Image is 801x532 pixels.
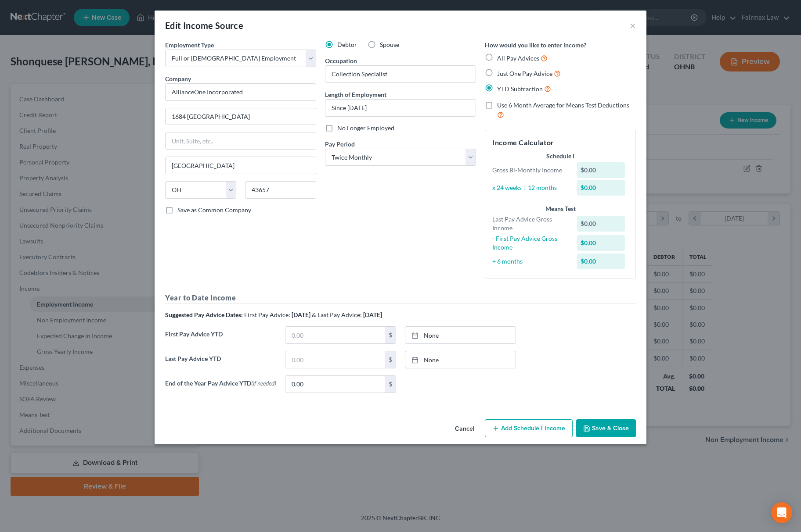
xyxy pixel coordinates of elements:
[285,376,385,393] input: 0.00
[405,351,516,368] a: None
[244,311,290,318] span: First Pay Advice:
[488,257,573,266] div: ÷ 6 months
[385,376,396,393] div: $
[285,351,385,368] input: 0.00
[385,327,396,343] div: $
[161,351,281,375] label: Last Pay Advice YTD
[166,108,316,125] input: Enter address...
[488,183,573,192] div: x 24 weeks ÷ 12 months
[488,166,573,175] div: Gross Bi-Monthly Income
[325,90,386,99] label: Length of Employment
[312,311,362,318] span: & Last Pay Advice:
[497,101,629,109] span: Use 6 Month Average for Means Test Deductions
[292,311,310,318] strong: [DATE]
[488,234,573,252] div: - First Pay Advice Gross Income
[251,379,276,387] span: (if needed)
[337,41,357,48] span: Debtor
[177,206,251,214] span: Save as Common Company
[497,85,543,93] span: YTD Subtraction
[492,204,628,213] div: Means Test
[577,254,625,269] div: $0.00
[165,75,191,82] span: Company
[245,181,316,199] input: Enter zip...
[325,140,355,148] span: Pay Period
[380,41,399,48] span: Spouse
[405,327,516,343] a: None
[285,327,385,343] input: 0.00
[630,20,636,31] button: ×
[325,100,476,116] input: ex: 2 years
[161,375,281,400] label: End of the Year Pay Advice YTD
[576,419,636,438] button: Save & Close
[166,157,316,174] input: Enter city...
[166,132,316,149] input: Unit, Suite, etc...
[165,311,243,318] strong: Suggested Pay Advice Dates:
[165,41,214,49] span: Employment Type
[492,152,628,161] div: Schedule I
[577,235,625,251] div: $0.00
[771,502,792,523] div: Open Intercom Messenger
[577,216,625,232] div: $0.00
[165,83,316,101] input: Search company by name...
[497,70,552,77] span: Just One Pay Advice
[165,293,636,303] h5: Year to Date Income
[161,326,281,351] label: First Pay Advice YTD
[165,19,243,32] div: Edit Income Source
[577,162,625,178] div: $0.00
[325,66,476,82] input: --
[485,40,586,50] label: How would you like to enter income?
[497,54,539,62] span: All Pay Advices
[337,124,394,132] span: No Longer Employed
[448,420,481,438] button: Cancel
[363,311,382,318] strong: [DATE]
[325,56,357,65] label: Occupation
[488,215,573,232] div: Last Pay Advice Gross Income
[492,137,628,148] h5: Income Calculator
[385,351,396,368] div: $
[577,180,625,196] div: $0.00
[485,419,573,438] button: Add Schedule I Income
